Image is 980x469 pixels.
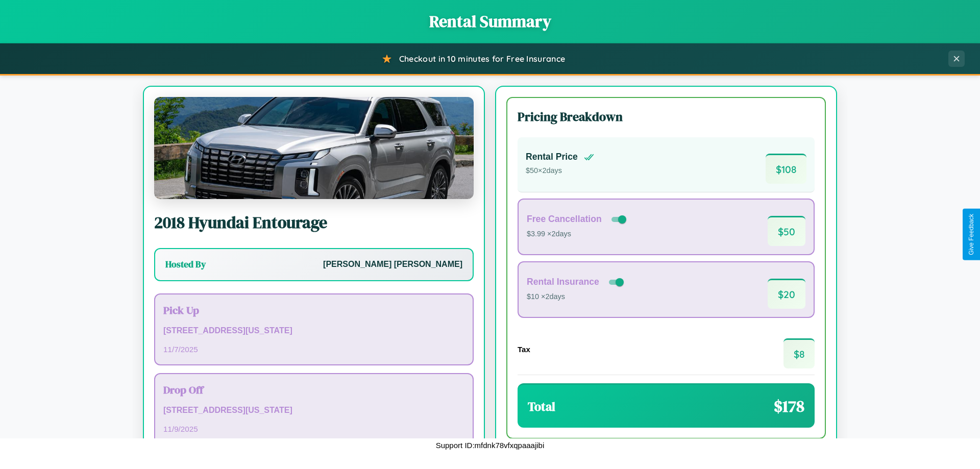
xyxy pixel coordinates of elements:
span: $ 50 [768,216,805,246]
h3: Pick Up [163,303,464,317]
p: $3.99 × 2 days [527,228,628,241]
h3: Drop Off [163,382,464,397]
p: [STREET_ADDRESS][US_STATE] [163,403,464,418]
h4: Tax [518,345,530,354]
p: $ 50 × 2 days [526,164,594,178]
span: $ 20 [768,279,805,309]
span: $ 108 [766,154,806,184]
h4: Free Cancellation [527,214,602,225]
h3: Hosted By [165,258,206,270]
h3: Pricing Breakdown [518,108,815,125]
h3: Total [528,398,555,415]
h4: Rental Insurance [527,277,599,287]
span: $ 178 [774,395,804,417]
p: [PERSON_NAME] [PERSON_NAME] [323,257,462,272]
p: Support ID: mfdnk78vfxqpaaajibi [436,438,545,452]
span: Checkout in 10 minutes for Free Insurance [399,54,565,64]
h4: Rental Price [526,152,578,162]
p: 11 / 9 / 2025 [163,422,464,436]
h2: 2018 Hyundai Entourage [154,211,474,234]
div: Give Feedback [968,214,975,255]
span: $ 8 [783,338,815,368]
p: 11 / 7 / 2025 [163,342,464,356]
img: Hyundai Entourage [154,97,474,199]
h1: Rental Summary [10,10,970,33]
p: [STREET_ADDRESS][US_STATE] [163,324,464,338]
p: $10 × 2 days [527,290,626,304]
